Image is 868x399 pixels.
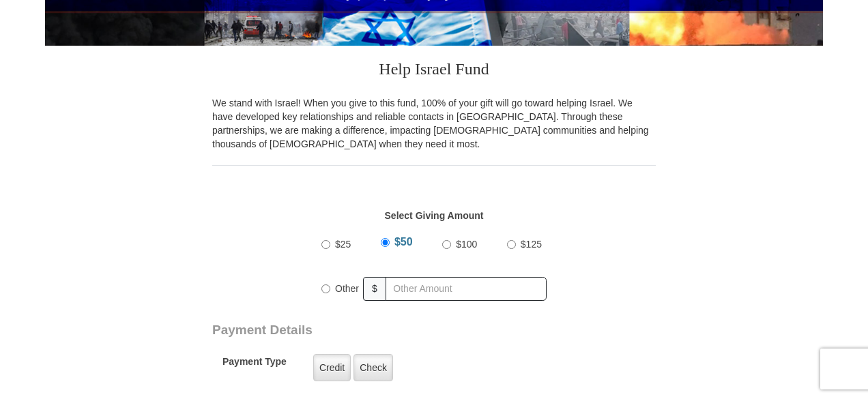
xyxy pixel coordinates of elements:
span: $ [363,277,386,301]
input: Other Amount [386,277,547,301]
span: $25 [335,239,351,250]
h3: Payment Details [212,323,560,338]
span: $125 [521,239,542,250]
label: Credit [313,354,351,381]
strong: Select Giving Amount [385,210,484,221]
span: $50 [394,236,413,248]
span: $100 [456,239,477,250]
span: Other [335,283,359,294]
h3: Help Israel Fund [212,46,656,96]
p: We stand with Israel! When you give to this fund, 100% of your gift will go toward helping Israel... [212,96,656,151]
label: Check [353,354,393,381]
h5: Payment Type [222,356,287,374]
